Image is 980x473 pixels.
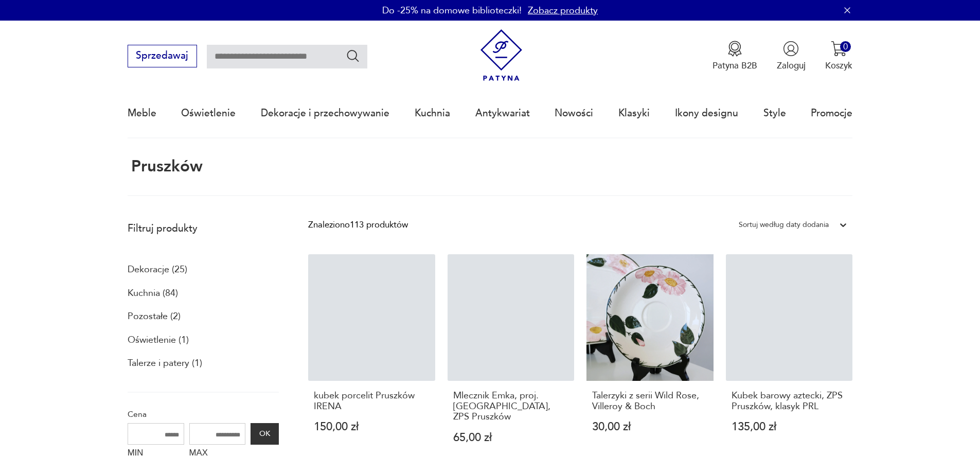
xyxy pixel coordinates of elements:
[346,48,361,63] button: Szukaj
[592,391,708,412] h3: Talerzyki z serii Wild Rose, Villeroy & Boch
[453,432,569,443] p: 65,00 zł
[415,90,450,137] a: Kuchnia
[261,90,389,137] a: Dekoracje i przechowywanie
[128,158,203,176] h1: Pruszków
[831,41,847,57] img: Ikona koszyka
[128,45,197,67] button: Sprzedawaj
[128,285,178,302] a: Kuchnia (84)
[314,422,430,432] p: 150,00 zł
[825,60,852,72] p: Koszyk
[732,391,847,412] h3: Kubek barowy aztecki, ZPS Pruszków, klasyk PRL
[128,355,202,372] a: Talerze i patery (1)
[128,52,197,61] a: Sprzedawaj
[128,261,187,278] a: Dekoracje (25)
[739,218,829,232] div: Sortuj według daty dodania
[777,41,806,72] button: Zaloguj
[712,41,757,72] button: Patyna B2B
[251,423,278,445] button: OK
[128,408,279,421] p: Cena
[763,90,786,137] a: Style
[783,41,799,57] img: Ikonka użytkownika
[586,254,714,467] a: Talerzyki z serii Wild Rose, Villeroy & BochTalerzyki z serii Wild Rose, Villeroy & Boch30,00 zł
[453,391,569,422] h3: Mlecznik Emka, proj. [GEOGRAPHIC_DATA], ZPS Pruszków
[727,41,743,57] img: Ikona medalu
[308,254,435,467] a: kubek porcelit Pruszków IRENAkubek porcelit Pruszków IRENA150,00 zł
[128,222,279,235] p: Filtruj produkty
[712,60,757,72] p: Patyna B2B
[308,218,408,232] div: Znaleziono 113 produktów
[189,445,246,464] label: MAX
[181,90,236,137] a: Oświetlenie
[726,254,853,467] a: Kubek barowy aztecki, ZPS Pruszków, klasyk PRLKubek barowy aztecki, ZPS Pruszków, klasyk PRL135,0...
[555,90,593,137] a: Nowości
[618,90,650,137] a: Klasyki
[314,391,430,412] h3: kubek porcelit Pruszków IRENA
[825,41,852,72] button: 0Koszyk
[128,445,184,464] label: MIN
[712,41,757,72] a: Ikona medaluPatyna B2B
[448,254,575,467] a: Mlecznik Emka, proj. Gołajewska, ZPS PruszkówMlecznik Emka, proj. [GEOGRAPHIC_DATA], ZPS Pruszków...
[475,90,530,137] a: Antykwariat
[475,29,527,81] img: Patyna - sklep z meblami i dekoracjami vintage
[811,90,852,137] a: Promocje
[675,90,738,137] a: Ikony designu
[592,422,708,432] p: 30,00 zł
[528,4,598,17] a: Zobacz produkty
[840,41,851,52] div: 0
[732,422,847,432] p: 135,00 zł
[128,308,181,325] a: Pozostałe (2)
[128,331,189,349] a: Oświetlenie (1)
[777,60,806,72] p: Zaloguj
[128,90,156,137] a: Meble
[382,4,522,17] p: Do -25% na domowe biblioteczki!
